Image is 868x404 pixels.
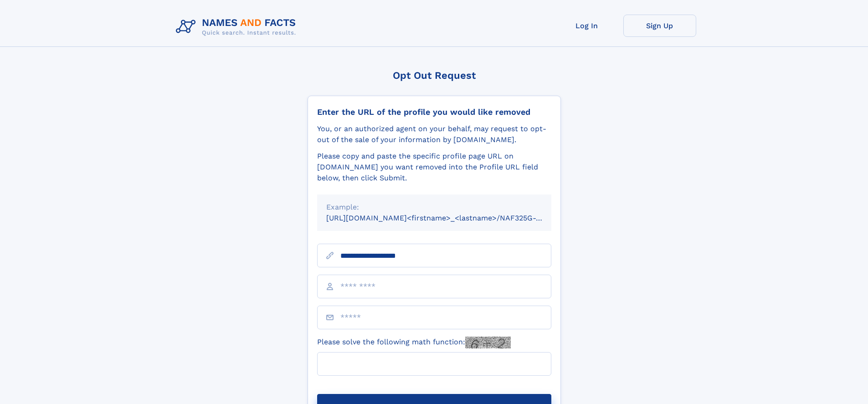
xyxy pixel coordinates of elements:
img: Logo Names and Facts [172,15,303,39]
div: Opt Out Request [308,70,561,81]
a: Sign Up [623,15,696,37]
div: Enter the URL of the profile you would like removed [317,107,551,117]
a: Log In [550,15,623,37]
div: Example: [326,202,542,213]
div: You, or an authorized agent on your behalf, may request to opt-out of the sale of your informatio... [317,123,551,145]
label: Please solve the following math function: [317,337,511,348]
div: Please copy and paste the specific profile page URL on [DOMAIN_NAME] you want removed into the Pr... [317,151,551,184]
small: [URL][DOMAIN_NAME]<firstname>_<lastname>/NAF325G-xxxxxxxx [326,214,569,222]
